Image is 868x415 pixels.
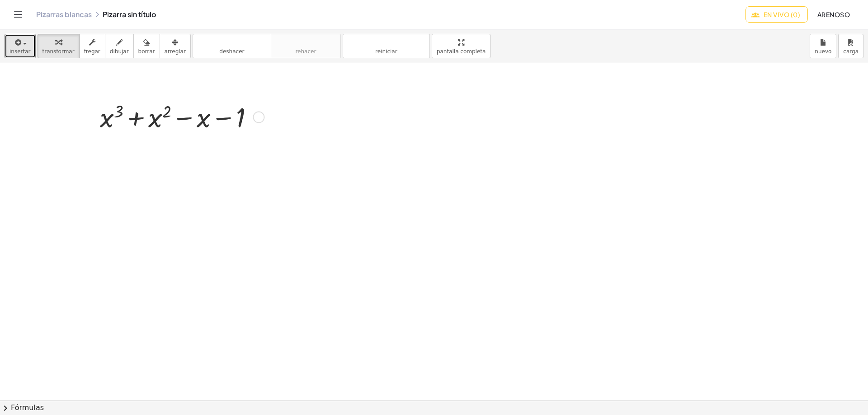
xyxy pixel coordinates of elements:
button: rehacerrehacer [271,34,341,58]
button: dibujar [105,34,134,58]
font: deshacer [198,38,266,47]
button: En vivo (0) [745,6,808,23]
font: Arenoso [817,10,850,19]
font: Pizarras blancas [36,9,92,19]
font: nuevo [815,48,831,55]
font: En vivo (0) [764,10,800,19]
a: Pizarras blancas [36,10,92,19]
font: transformar [42,48,75,55]
font: pantalla completa [437,48,486,55]
font: refrescar [348,38,425,47]
font: arreglar [165,48,186,55]
button: refrescarreiniciar [343,34,430,58]
font: fregar [84,48,100,55]
button: carga [838,34,863,58]
button: arreglar [160,34,191,58]
font: borrar [138,48,155,55]
font: rehacer [295,48,316,55]
font: Fórmulas [11,403,44,412]
button: fregar [79,34,105,58]
font: carga [843,48,859,55]
font: dibujar [110,48,129,55]
button: insertar [5,34,36,58]
button: borrar [133,34,160,58]
button: pantalla completa [432,34,491,58]
button: deshacerdeshacer [193,34,271,58]
button: Cambiar navegación [11,7,25,22]
font: reiniciar [375,48,397,55]
font: insertar [9,48,31,55]
button: nuevo [810,34,836,58]
button: transformar [38,34,80,58]
font: rehacer [276,38,336,47]
button: Arenoso [810,6,857,23]
font: deshacer [219,48,244,55]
